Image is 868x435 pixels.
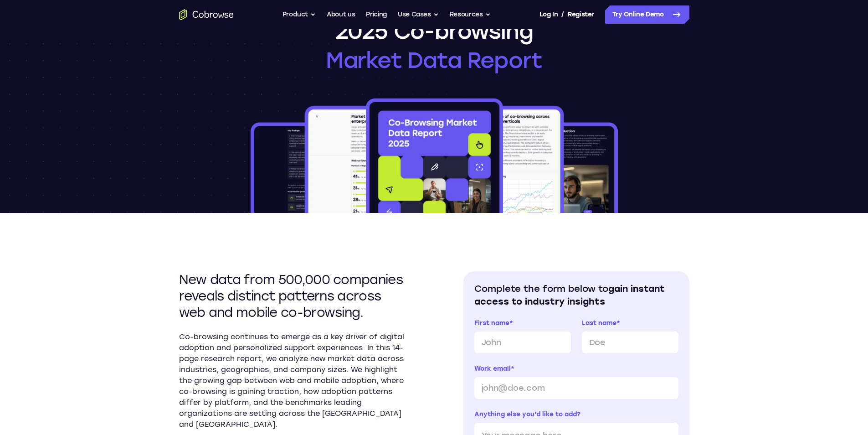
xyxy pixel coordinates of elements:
button: Use Cases [398,5,439,24]
span: Work email [474,365,511,373]
a: Register [568,5,594,24]
span: First name [474,319,509,327]
h1: 2025 Co-browsing [326,16,542,75]
input: Doe [582,331,678,353]
span: Market Data Report [326,46,542,75]
h2: New data from 500,000 companies reveals distinct patterns across web and mobile co-browsing. [179,271,405,321]
span: / [561,9,564,20]
img: 2025 Co-browsing Market Data Report [249,97,620,213]
p: Co-browsing continues to emerge as a key driver of digital adoption and personalized support expe... [179,331,405,430]
a: About us [327,5,355,24]
span: Last name [582,319,616,327]
h2: Complete the form below to [474,282,678,308]
a: Try Online Demo [605,5,689,24]
span: gain instant access to industry insights [474,283,665,307]
span: Anything else you'd like to add? [474,410,580,418]
input: John [474,331,571,353]
a: Go to the home page [179,9,234,20]
button: Product [282,5,316,24]
button: Resources [450,5,491,24]
input: john@doe.com [474,377,678,399]
a: Pricing [366,5,387,24]
a: Log In [539,5,558,24]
